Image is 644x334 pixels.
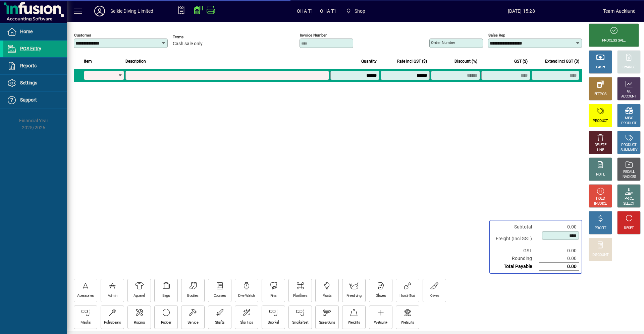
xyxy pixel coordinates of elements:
[492,223,539,231] td: Subtotal
[545,58,579,65] span: Extend incl GST ($)
[268,320,279,325] div: Snorkel
[133,293,145,298] div: Apparel
[20,63,37,68] span: Reports
[320,6,336,16] span: OHA T1
[162,293,170,298] div: Bags
[622,175,636,180] div: INVOICES
[624,226,634,231] div: RESET
[161,320,171,325] div: Rubber
[492,255,539,263] td: Rounding
[492,247,539,255] td: GST
[89,5,110,17] button: Profile
[376,293,386,298] div: Gloves
[125,58,146,65] span: Description
[20,29,33,34] span: Home
[323,293,332,298] div: Floats
[603,6,636,16] div: Team Auckland
[297,6,313,16] span: OHA T1
[346,293,361,298] div: Freediving
[627,89,631,94] div: GL
[20,80,37,85] span: Settings
[621,121,636,126] div: PRODUCT
[238,293,255,298] div: Dive Watch
[187,320,198,325] div: Service
[134,320,145,325] div: Rigging
[3,23,67,40] a: Home
[594,201,606,206] div: INVOICE
[374,320,387,325] div: Wetsuit+
[215,320,225,325] div: Shafts
[361,58,377,65] span: Quantity
[625,196,634,201] div: PRICE
[492,231,539,247] td: Freight (Incl GST)
[214,293,226,298] div: Courses
[348,320,360,325] div: Weights
[623,65,636,70] div: CHARGE
[596,196,605,201] div: HOLD
[621,143,636,148] div: PRODUCT
[3,92,67,109] a: Support
[300,33,327,38] mat-label: Invoice number
[401,320,414,325] div: Wetsuits
[110,6,154,16] div: Selkie Diving Limited
[74,33,91,38] mat-label: Customer
[595,226,606,231] div: PROFIT
[80,320,91,325] div: Masks
[602,38,626,43] div: PROCESS SALE
[440,6,603,16] span: [DATE] 15:28
[399,293,415,298] div: HuntinTool
[20,97,37,103] span: Support
[454,58,477,65] span: Discount (%)
[173,41,203,47] span: Cash sale only
[514,58,528,65] span: GST ($)
[592,253,608,258] div: DISCOUNT
[596,172,605,177] div: NOTE
[594,92,607,97] div: EFTPOS
[539,263,579,271] td: 0.00
[319,320,335,325] div: SpearGuns
[3,75,67,91] a: Settings
[3,58,67,74] a: Reports
[355,6,366,16] span: Shop
[173,35,213,39] span: Terms
[596,65,605,70] div: CASH
[343,5,368,17] span: Shop
[623,170,635,175] div: RECALL
[621,148,637,153] div: SUMMARY
[492,263,539,271] td: Total Payable
[488,33,505,38] mat-label: Sales rep
[621,94,637,99] div: ACCOUNT
[293,293,307,298] div: Floatlines
[20,46,41,51] span: POS Entry
[430,293,439,298] div: Knives
[292,320,308,325] div: SnorkelSet
[104,320,121,325] div: PoleSpears
[539,223,579,231] td: 0.00
[84,58,92,65] span: Item
[108,293,117,298] div: Admin
[270,293,276,298] div: Fins
[593,119,608,124] div: PRODUCT
[77,293,94,298] div: Acessories
[623,201,635,206] div: SELECT
[431,40,455,45] mat-label: Order number
[187,293,198,298] div: Booties
[397,58,427,65] span: Rate incl GST ($)
[539,255,579,263] td: 0.00
[595,143,606,148] div: DELETE
[625,116,633,121] div: MISC
[539,247,579,255] td: 0.00
[240,320,253,325] div: Slip Tips
[597,148,604,153] div: LINE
